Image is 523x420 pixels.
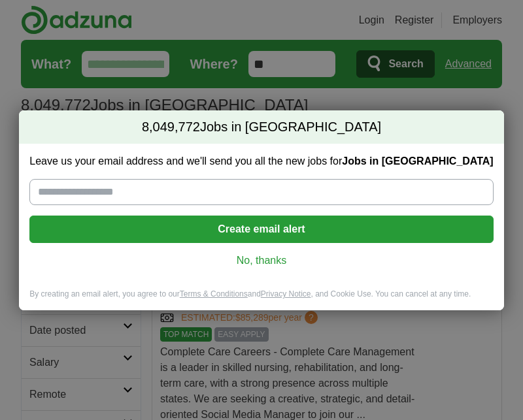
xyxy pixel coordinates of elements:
[142,118,200,137] span: 8,049,772
[29,216,493,243] button: Create email alert
[261,289,311,299] a: Privacy Notice
[180,289,248,299] a: Terms & Conditions
[342,155,493,167] strong: Jobs in [GEOGRAPHIC_DATA]
[19,289,503,310] div: By creating an email alert, you agree to our and , and Cookie Use. You can cancel at any time.
[19,110,503,144] h2: Jobs in [GEOGRAPHIC_DATA]
[40,253,482,268] a: No, thanks
[29,154,493,169] label: Leave us your email address and we'll send you all the new jobs for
